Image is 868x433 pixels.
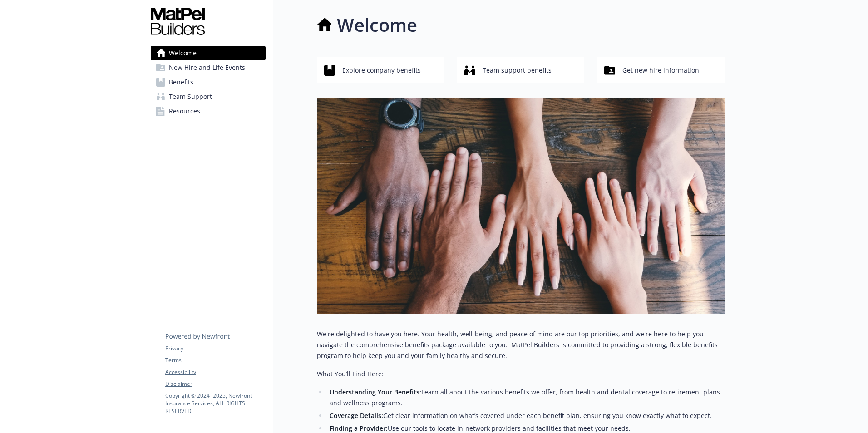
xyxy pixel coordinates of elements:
[169,104,200,118] span: Resources
[151,89,266,104] a: Team Support
[330,424,388,433] strong: Finding a Provider:
[165,356,265,364] a: Terms
[330,388,421,396] strong: Understanding Your Benefits:
[169,75,193,89] span: Benefits
[169,89,212,104] span: Team Support
[317,369,725,379] p: What You’ll Find Here:
[165,392,265,415] p: Copyright © 2024 - 2025 , Newfront Insurance Services, ALL RIGHTS RESERVED
[151,60,266,75] a: New Hire and Life Events
[151,104,266,118] a: Resources
[317,57,444,83] button: Explore company benefits
[327,387,725,408] li: Learn all about the various benefits we offer, from health and dental coverage to retirement plan...
[165,380,265,388] a: Disclaimer
[169,60,245,75] span: New Hire and Life Events
[317,329,725,361] p: We're delighted to have you here. Your health, well-being, and peace of mind are our top prioriti...
[483,62,552,79] span: Team support benefits
[457,57,585,83] button: Team support benefits
[165,344,265,353] a: Privacy
[317,98,725,314] img: overview page banner
[330,411,383,420] strong: Coverage Details:
[169,46,197,60] span: Welcome
[622,62,699,79] span: Get new hire information
[151,75,266,89] a: Benefits
[151,46,266,60] a: Welcome
[327,410,725,421] li: Get clear information on what’s covered under each benefit plan, ensuring you know exactly what t...
[597,57,725,83] button: Get new hire information
[165,368,265,376] a: Accessibility
[342,62,421,79] span: Explore company benefits
[337,11,417,39] h1: Welcome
